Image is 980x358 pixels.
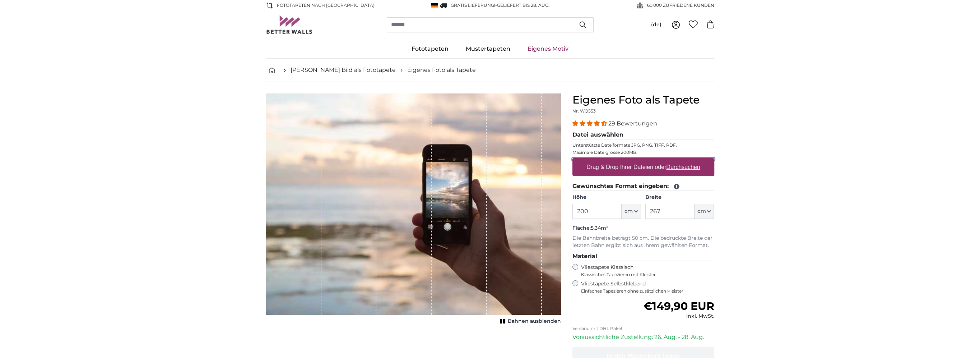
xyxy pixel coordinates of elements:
[572,120,608,127] span: 4.34 stars
[666,164,700,170] u: Durchsuchen
[572,130,714,139] legend: Datei auswählen
[572,333,714,341] p: Voraussichtliche Zustellung: 26. Aug. - 28. Aug.
[572,182,714,191] legend: Gewünschtes Format eingeben:
[277,2,375,9] span: Fototapeten nach [GEOGRAPHIC_DATA]
[572,142,714,148] p: Unterstützte Dateiformate JPG, PNG, TIFF, PDF.
[608,120,657,127] span: 29 Bewertungen
[431,3,438,8] img: Deutschland
[624,208,633,215] span: cm
[266,93,561,326] div: 1 of 1
[643,313,714,320] div: inkl. MwSt.
[266,15,313,34] img: Betterwalls
[572,225,714,232] p: Fläche:
[451,3,495,8] span: GRATIS Lieferung!
[572,93,714,106] h1: Eigenes Foto als Tapete
[647,2,714,9] span: 60'000 ZUFRIEDENE KUNDEN
[581,288,714,294] span: Einfaches Tapezieren ohne zusätzlichen Kleister
[622,204,641,219] button: cm
[572,326,714,331] p: Versand mit DHL Paket
[591,225,608,231] span: 5.34m²
[457,40,519,58] a: Mustertapeten
[695,204,714,219] button: cm
[508,318,561,325] span: Bahnen ausblenden
[495,3,549,8] span: -
[572,150,714,155] p: Maximale Dateigrösse 200MB.
[572,108,596,114] span: Nr. WQ553
[266,59,714,82] nav: breadcrumbs
[572,252,714,261] legend: Material
[581,272,708,277] span: Klassisches Tapezieren mit Kleister
[584,160,703,174] label: Drag & Drop Ihrer Dateien oder
[645,18,667,31] button: (de)
[645,194,714,201] label: Breite
[403,40,457,58] a: Fototapeten
[697,208,706,215] span: cm
[407,66,476,74] a: Eigenes Foto als Tapete
[519,40,577,58] a: Eigenes Motiv
[497,3,549,8] span: Geliefert bis 28. Aug.
[291,66,396,74] a: [PERSON_NAME] Bild als Fototapete
[581,264,708,277] label: Vliestapete Klassisch
[572,235,714,249] p: Die Bahnbreite beträgt 50 cm. Die bedruckte Breite der letzten Bahn ergibt sich aus Ihrem gewählt...
[581,280,714,294] label: Vliestapete Selbstklebend
[643,299,714,313] span: €149,90 EUR
[498,316,561,326] button: Bahnen ausblenden
[572,194,641,201] label: Höhe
